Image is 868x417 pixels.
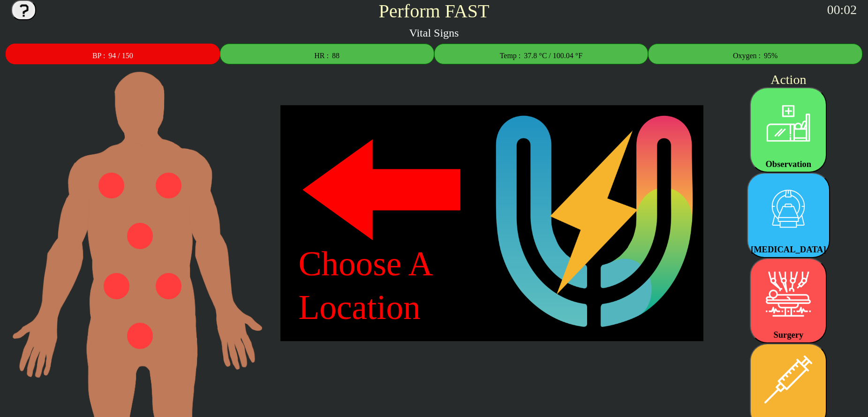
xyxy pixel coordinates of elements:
img: MUI-Start.svg [280,94,703,355]
img: interveneButton [754,345,823,414]
button: [MEDICAL_DATA] [747,173,830,258]
img: unchecked.png [104,273,130,299]
span: 94 / 150 [108,52,133,60]
span: HR : [314,52,329,60]
span: BP : [92,52,105,60]
img: unchecked.png [156,173,182,199]
span: Oxygen : [733,52,761,60]
img: surgeryButton [754,259,823,329]
span: 00 [827,2,840,17]
img: unchecked.png [127,323,153,349]
button: Observation [750,87,827,173]
h3: Action [722,72,855,88]
span: 37.8 °C / 100.04 °F [524,52,582,60]
img: unchecked.png [127,223,153,249]
b: [MEDICAL_DATA] [751,245,826,254]
button: Surgery [750,258,827,343]
span: 88 [332,52,340,60]
img: help [15,1,32,19]
img: obsButton [754,89,823,158]
span: 02 [844,2,857,17]
b: Observation [765,159,811,169]
img: ctButton [754,174,823,243]
h4: Vital Signs [6,26,862,40]
img: unchecked.png [98,173,125,199]
span: 95% [764,52,777,60]
b: Surgery [773,330,803,340]
span: Temp : [500,52,521,60]
img: unchecked.png [156,273,182,299]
